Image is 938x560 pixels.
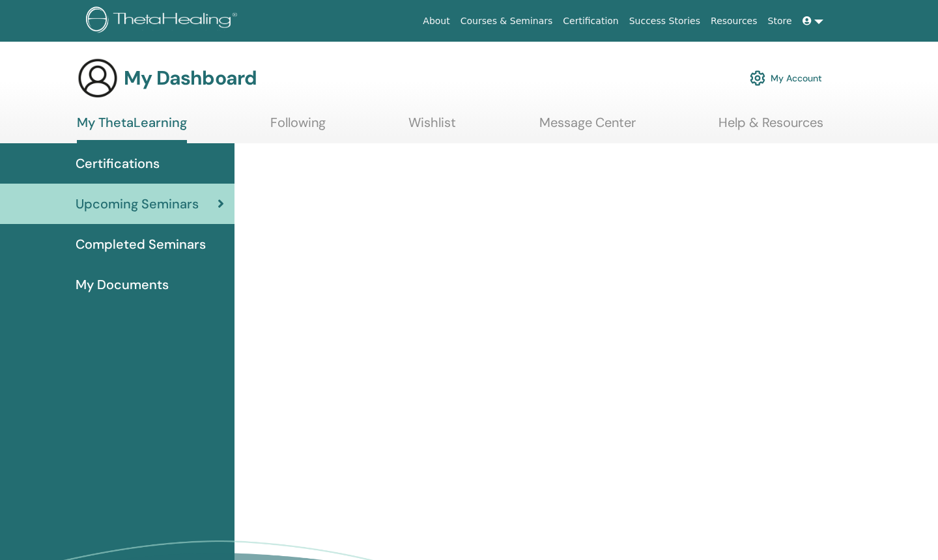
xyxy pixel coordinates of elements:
[76,194,199,214] span: Upcoming Seminars
[77,57,119,99] img: generic-user-icon.jpg
[408,115,456,140] a: Wishlist
[705,9,763,33] a: Resources
[750,67,765,89] img: cog.svg
[455,9,558,33] a: Courses & Seminars
[77,115,187,143] a: My ThetaLearning
[86,7,242,36] img: logo.png
[763,9,797,33] a: Store
[76,234,206,254] span: Completed Seminars
[76,154,160,173] span: Certifications
[124,66,257,90] h3: My Dashboard
[270,115,326,140] a: Following
[718,115,823,140] a: Help & Resources
[76,275,169,294] span: My Documents
[539,115,636,140] a: Message Center
[418,9,455,33] a: About
[558,9,623,33] a: Certification
[624,9,705,33] a: Success Stories
[750,64,822,92] a: My Account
